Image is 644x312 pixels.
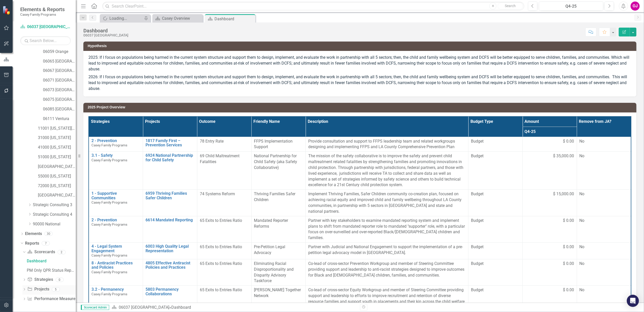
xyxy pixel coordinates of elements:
[563,244,574,250] span: $ 0.00
[102,2,524,11] input: Search ClearPoint...
[308,191,466,214] p: Implement Thriving Families, Safer Children community co-creation plan, focused on achieving raci...
[577,259,631,285] td: Double-Click to Edit
[523,243,577,259] td: Double-Click to Edit
[43,58,76,64] a: 06065 [GEOGRAPHIC_DATA]
[563,218,574,224] span: $ 0.00
[553,153,574,159] span: $ 35,000.00
[33,212,76,218] a: Strategic Consulting 4
[553,191,574,197] span: $ 15,000.00
[254,244,285,255] span: Pre-Petition Legal Advocacy
[26,257,76,265] a: Dashboard
[91,191,140,200] a: 1 - Supportive Communities
[468,190,523,216] td: Double-Click to Edit
[154,15,202,22] a: Casey Overview
[563,261,574,267] span: $ 0.00
[251,216,306,242] td: Double-Click to Edit
[146,139,195,147] a: 1817 Family First – Prevention Services
[468,137,523,152] td: Double-Click to Edit
[197,137,251,152] td: Double-Click to Edit
[143,216,197,242] td: Double-Click to Edit Right Click for Context Menu
[88,44,634,48] h3: Hypothesis
[197,243,251,259] td: Double-Click to Edit
[251,286,306,312] td: Double-Click to Edit
[89,216,143,242] td: Double-Click to Edit Right Click for Context Menu
[468,216,523,242] td: Double-Click to Edit
[38,145,76,150] a: 41000 [US_STATE]
[38,192,76,198] a: [GEOGRAPHIC_DATA]
[254,261,294,283] span: Eliminating Racial Disproportionality and Disparity Advisory Taskforce
[88,55,631,73] p: 2025: If I focus on populations being harmed in the current system structure and support them to ...
[251,243,306,259] td: Double-Click to Edit
[88,73,631,92] p: 2026: If I focus on populations being harmed in the current system structure and support them to ...
[38,135,76,141] a: 31000 [US_STATE]
[162,15,202,22] div: Casey Overview
[83,33,128,37] div: 06037 [GEOGRAPHIC_DATA]
[38,183,76,189] a: 72000 [US_STATE]
[146,191,195,200] a: 6959 Thriving Families Safer Children
[33,202,76,208] a: Strategic Consulting 3
[38,164,76,170] a: [GEOGRAPHIC_DATA][US_STATE]
[56,278,64,282] div: 0
[25,241,39,246] a: Reports
[119,305,169,310] a: 06037 [GEOGRAPHIC_DATA]
[89,152,143,190] td: Double-Click to Edit Right Click for Context Menu
[200,261,242,266] span: 65 Exits to Entries Ratio
[52,287,60,291] div: 5
[627,295,639,307] div: Open Intercom Messenger
[580,218,585,223] span: No
[254,191,296,202] span: Thriving Families Safer Children
[143,286,197,312] td: Double-Click to Edit Right Click for Context Menu
[171,305,191,310] div: Dashboard
[27,277,53,283] a: Strategies
[498,3,523,10] button: Search
[471,139,520,144] span: Budget
[33,221,76,227] a: 90000 National
[89,137,143,152] td: Double-Click to Edit Right Click for Context Menu
[27,249,55,255] a: Scorecards
[91,253,127,257] span: Casey Family Programs
[523,216,577,242] td: Double-Click to Edit
[471,218,520,224] span: Budget
[43,97,76,103] a: 06075 [GEOGRAPHIC_DATA]
[88,105,634,109] h3: 2025 Project Overview
[27,286,49,292] a: Projects
[91,143,127,147] span: Casey Family Programs
[143,259,197,285] td: Double-Click to Edit Right Click for Context Menu
[523,190,577,216] td: Double-Click to Edit
[20,24,71,30] a: 06037 [GEOGRAPHIC_DATA]
[38,126,76,131] a: 11001 [US_STATE][GEOGRAPHIC_DATA]
[468,259,523,285] td: Double-Click to Edit
[43,49,76,55] a: 06059 Orange
[577,243,631,259] td: Double-Click to Edit
[577,286,631,312] td: Double-Click to Edit
[468,243,523,259] td: Double-Click to Edit
[197,190,251,216] td: Double-Click to Edit
[580,244,585,249] span: No
[523,137,577,152] td: Double-Click to Edit
[27,296,77,302] a: Performance Measures
[25,231,42,237] a: Elements
[91,200,127,204] span: Casey Family Programs
[539,2,603,11] button: Q4-25
[523,152,577,190] td: Double-Click to Edit
[468,152,523,190] td: Double-Click to Edit
[91,244,140,253] a: 4 - Legal System Engagement
[89,190,143,216] td: Double-Click to Edit Right Click for Context Menu
[101,15,143,22] a: Loading...
[38,154,76,160] a: 51000 [US_STATE]
[38,173,76,179] a: 55000 [US_STATE]
[91,261,140,270] a: 8 - Antiracist Practices and Policies
[471,191,520,197] span: Budget
[214,16,254,22] div: Dashboard
[200,218,242,223] span: 65 Exits to Entries Ratio
[580,261,585,266] span: No
[631,2,640,11] button: OJ
[580,139,585,144] span: No
[308,287,466,310] p: Co-lead of cross-sector Equity Workgroup and member of Steering Committee providing support and l...
[197,286,251,312] td: Double-Click to Edit
[577,137,631,152] td: Double-Click to Edit
[308,139,466,150] p: Provide consultation and support to FFPS leadership team and related workgroups designing and imp...
[505,4,516,8] span: Search
[3,6,11,14] img: ClearPoint Strategy
[91,292,127,296] span: Casey Family Programs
